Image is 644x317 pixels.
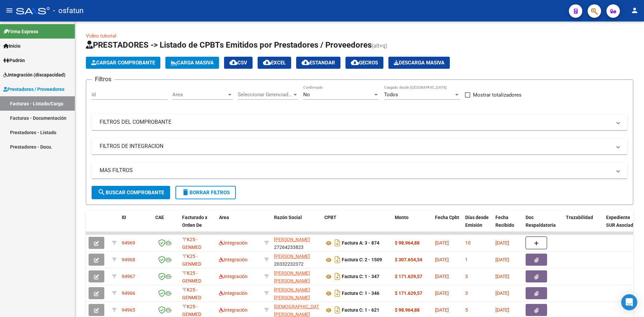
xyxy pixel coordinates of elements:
span: [PERSON_NAME] [274,237,310,242]
datatable-header-cell: CPBT [322,210,392,240]
mat-panel-title: MAS FILTROS [100,167,611,174]
datatable-header-cell: Razón Social [271,210,322,240]
span: CPBT [324,215,336,220]
span: Razón Social [274,215,302,220]
i: Descargar documento [333,237,342,248]
span: K25 - GENMED [182,287,201,300]
span: Descarga Masiva [394,60,444,66]
span: Carga Masiva [171,60,214,66]
span: 5 [465,307,468,313]
mat-icon: menu [5,6,13,14]
datatable-header-cell: ID [119,210,153,240]
span: 10 [465,240,471,246]
i: Descargar documento [333,271,342,282]
a: Video tutorial [86,33,116,39]
i: Descargar documento [333,254,342,265]
i: Descargar documento [333,305,342,315]
span: [PERSON_NAME] [PERSON_NAME] [274,287,310,300]
datatable-header-cell: Doc Respaldatoria [523,210,563,240]
span: [PERSON_NAME] [PERSON_NAME] [274,270,310,283]
div: 27256985298 [274,269,319,283]
span: 3 [465,290,468,296]
mat-expansion-panel-header: FILTROS DE INTEGRACION [92,138,628,154]
span: Integración [219,257,248,262]
span: [DATE] [495,240,509,246]
datatable-header-cell: Expediente SUR Asociado [603,210,640,240]
mat-icon: cloud_download [229,58,237,66]
span: Gecros [351,60,378,66]
span: Borrar Filtros [181,190,230,196]
span: [DATE] [435,257,449,262]
span: [PERSON_NAME] [274,254,310,259]
span: [DATE] [435,240,449,246]
datatable-header-cell: Trazabilidad [563,210,603,240]
span: Integración [219,290,248,296]
span: Prestadores / Proveedores [3,86,64,93]
span: Monto [395,215,409,220]
strong: Factura A: 3 - 874 [342,241,379,246]
span: Mostrar totalizadores [473,91,522,99]
span: Expediente SUR Asociado [606,215,636,228]
span: [DATE] [435,274,449,279]
span: [DATE] [495,307,509,313]
span: Integración [219,307,248,313]
span: 1 [465,257,468,262]
datatable-header-cell: Fecha Recibido [493,210,523,240]
span: 94968 [122,257,135,262]
span: - osfatun [53,3,84,18]
span: No [303,92,310,98]
span: K25 - GENMED [182,270,201,283]
span: Buscar Comprobante [98,190,164,196]
button: Buscar Comprobante [92,186,170,199]
datatable-header-cell: Facturado x Orden De [179,210,216,240]
mat-panel-title: FILTROS DEL COMPROBANTE [100,118,611,126]
strong: Factura C: 1 - 347 [342,274,379,279]
mat-icon: cloud_download [302,58,310,66]
span: Seleccionar Gerenciador [238,92,292,98]
span: ID [122,215,126,220]
i: Descargar documento [333,288,342,299]
datatable-header-cell: Area [216,210,262,240]
span: CAE [155,215,164,220]
mat-icon: cloud_download [263,58,271,66]
span: Estandar [302,60,335,66]
datatable-header-cell: Monto [392,210,432,240]
span: Fecha Cpbt [435,215,459,220]
span: K25 - GENMED [182,304,201,317]
span: Fecha Recibido [495,215,514,228]
span: 3 [465,274,468,279]
span: Inicio [3,42,20,50]
datatable-header-cell: Días desde Emisión [463,210,493,240]
span: Integración [219,274,248,279]
span: [DATE] [435,307,449,313]
span: Todos [384,92,398,98]
span: [DATE] [435,290,449,296]
span: (alt+q) [372,43,387,49]
span: PRESTADORES -> Listado de CPBTs Emitidos por Prestadores / Proveedores [86,40,372,50]
div: Open Intercom Messenger [621,294,637,310]
button: Descarga Masiva [388,57,450,69]
span: EXCEL [263,60,286,66]
span: Firma Express [3,28,38,35]
span: Doc Respaldatoria [526,215,556,228]
div: 27264233823 [274,236,319,250]
button: Estandar [296,57,340,69]
strong: $ 171.629,57 [395,290,422,296]
strong: $ 171.629,57 [395,274,422,279]
strong: $ 307.654,34 [395,257,422,262]
div: 27256985298 [274,286,319,300]
mat-panel-title: FILTROS DE INTEGRACION [100,143,611,150]
mat-icon: delete [181,188,190,196]
span: [DEMOGRAPHIC_DATA][PERSON_NAME] [274,304,323,317]
span: K25 - GENMED [182,254,201,267]
span: K25 - GENMED [182,237,201,250]
span: Padrón [3,57,25,64]
datatable-header-cell: Fecha Cpbt [432,210,463,240]
span: 94965 [122,307,135,313]
span: [DATE] [495,290,509,296]
app-download-masive: Descarga masiva de comprobantes (adjuntos) [388,57,450,69]
span: Cargar Comprobante [91,60,155,66]
strong: Factura C: 1 - 621 [342,308,379,313]
button: Gecros [345,57,383,69]
mat-icon: search [98,188,106,196]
